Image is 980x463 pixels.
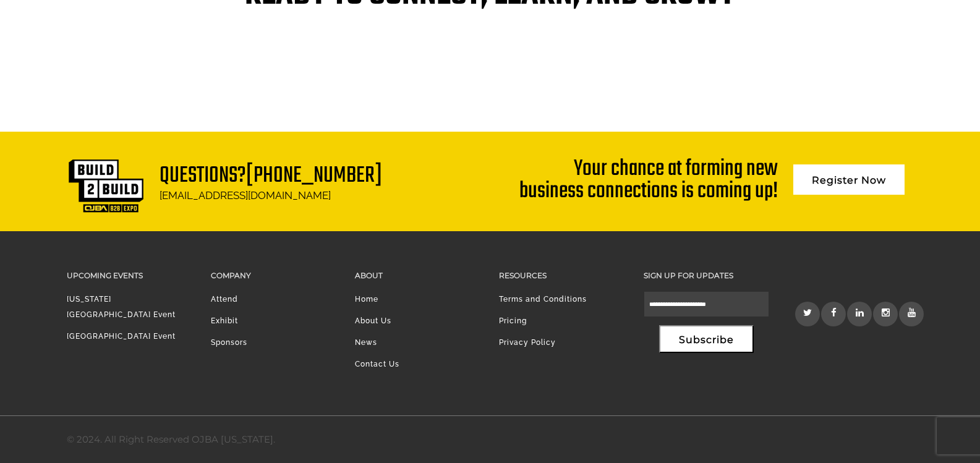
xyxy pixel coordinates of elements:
h3: Sign up for updates [644,268,769,282]
a: Sponsors [211,338,247,347]
a: Terms and Conditions [499,295,587,304]
a: [PHONE_NUMBER] [246,158,382,193]
div: © 2024. All Right Reserved OJBA [US_STATE]. [67,431,275,448]
a: [EMAIL_ADDRESS][DOMAIN_NAME] [160,189,331,202]
div: Your chance at forming new business connections is coming up! [515,158,778,203]
a: Privacy Policy [499,338,556,347]
textarea: Type your message and click 'Submit' [16,187,226,354]
h3: Upcoming Events [67,268,192,282]
em: Submit [181,365,224,381]
a: Contact Us [355,360,399,368]
input: Enter your email address [16,151,226,178]
a: Pricing [499,316,527,325]
button: Subscribe [659,325,754,353]
h3: Company [211,268,336,282]
a: [GEOGRAPHIC_DATA] Event [67,332,176,341]
div: Leave a message [64,69,208,85]
a: Attend [211,295,238,304]
h1: Questions? [160,165,382,187]
h3: Resources [499,268,624,282]
div: Minimize live chat window [203,6,232,36]
input: Enter your last name [16,114,226,142]
h3: About [355,268,480,282]
a: Register Now [793,164,905,195]
a: About Us [355,316,391,325]
a: Exhibit [211,316,238,325]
